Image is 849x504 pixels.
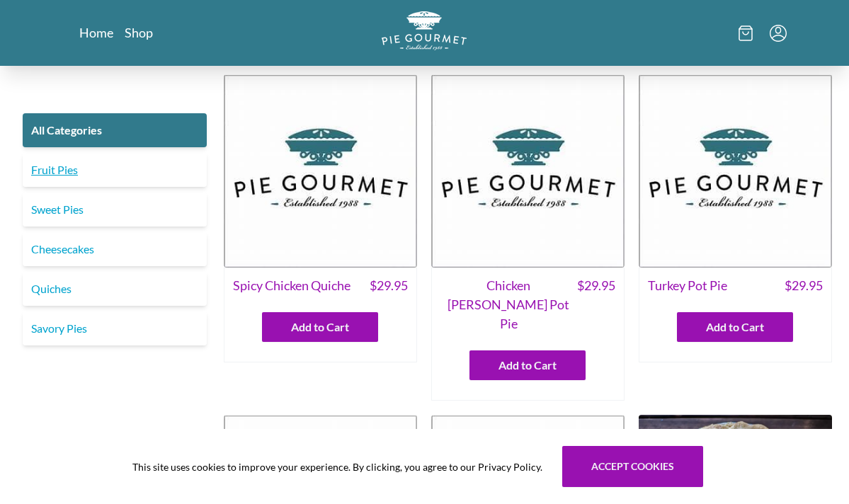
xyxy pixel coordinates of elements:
[23,311,207,345] a: Savory Pies
[132,459,542,474] span: This site uses cookies to improve your experience. By clicking, you agree to our Privacy Policy.
[577,276,615,333] span: $ 29.95
[677,312,793,342] button: Add to Cart
[224,74,417,268] img: Spicy Chicken Quiche
[23,153,207,187] a: Fruit Pies
[370,276,408,295] span: $ 29.95
[706,319,764,336] span: Add to Cart
[125,24,153,41] a: Shop
[440,276,577,333] span: Chicken [PERSON_NAME] Pot Pie
[562,446,703,487] button: Accept cookies
[382,11,467,50] img: logo
[23,113,207,147] a: All Categories
[498,357,557,374] span: Add to Cart
[770,25,787,42] button: Menu
[639,74,832,268] img: Turkey Pot Pie
[469,350,586,380] button: Add to Cart
[233,276,351,295] span: Spicy Chicken Quiche
[785,276,823,295] span: $ 29.95
[382,11,467,55] a: Logo
[291,319,349,336] span: Add to Cart
[79,24,113,41] a: Home
[648,276,727,295] span: Turkey Pot Pie
[23,193,207,227] a: Sweet Pies
[23,232,207,266] a: Cheesecakes
[23,272,207,306] a: Quiches
[262,312,378,342] button: Add to Cart
[431,74,625,268] img: Chicken Curry Pot Pie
